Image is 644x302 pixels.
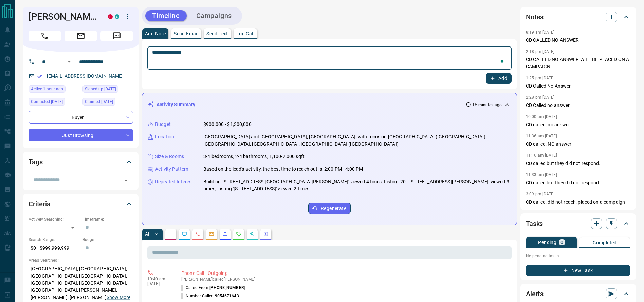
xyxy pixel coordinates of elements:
[203,133,511,148] p: [GEOGRAPHIC_DATA] and [GEOGRAPHIC_DATA], [GEOGRAPHIC_DATA], with focus on [GEOGRAPHIC_DATA] ([GEO...
[100,31,133,41] span: Message
[85,86,116,92] span: Signed up [DATE]
[526,160,630,167] p: CD called but they did not respond.
[155,133,174,140] p: Location
[526,218,543,229] h2: Tasks
[203,166,363,173] p: Based on the lead's activity, the best time to reach out is: 2:00 PM - 4:00 PM
[147,281,171,286] p: [DATE]
[29,31,61,41] span: Call
[155,121,171,128] p: Budget
[181,277,509,282] p: [PERSON_NAME] called [PERSON_NAME]
[47,73,124,79] a: [EMAIL_ADDRESS][DOMAIN_NAME]
[526,49,555,54] p: 2:18 pm [DATE]
[593,240,617,245] p: Completed
[181,293,239,299] p: Number Called:
[155,178,193,185] p: Repeated Interest
[155,166,188,173] p: Activity Pattern
[181,270,509,277] p: Phone Call - Outgoing
[560,240,563,245] p: 0
[526,30,555,35] p: 8:19 am [DATE]
[181,285,245,291] p: Called From:
[526,56,630,70] p: CD CALLED NO ANSWER WILL BE PLACED ON A CAMPAIGN
[107,294,130,301] button: Show More
[65,58,73,66] button: Open
[157,101,195,108] p: Activity Summary
[526,199,630,206] p: CD called, did not reach, placed on a campaign
[182,231,187,237] svg: Lead Browsing Activity
[29,98,79,108] div: Thu Oct 09 2025
[250,231,255,237] svg: Opportunities
[115,14,119,19] div: condos.ca
[526,76,555,80] p: 1:25 pm [DATE]
[145,232,150,237] p: All
[486,73,512,84] button: Add
[29,199,51,209] h2: Criteria
[526,172,557,177] p: 11:33 am [DATE]
[148,98,511,111] div: Activity Summary15 minutes ago
[29,237,79,243] p: Search Range:
[155,153,184,160] p: Size & Rooms
[37,74,42,79] svg: Email Verified
[526,134,557,138] p: 11:36 am [DATE]
[85,98,113,105] span: Claimed [DATE]
[526,286,630,302] div: Alerts
[145,10,187,21] button: Timeline
[526,95,555,100] p: 2:28 pm [DATE]
[236,231,241,237] svg: Requests
[203,121,252,128] p: $900,000 - $1,300,000
[65,31,97,41] span: Email
[222,231,228,237] svg: Listing Alerts
[526,192,555,196] p: 3:09 pm [DATE]
[29,154,133,170] div: Tags
[526,265,630,276] button: New Task
[236,31,254,36] p: Log Call
[526,37,630,44] p: CD CALLED NO ANSWER
[526,114,557,119] p: 10:00 am [DATE]
[215,294,239,298] span: 9054671643
[472,102,502,108] p: 15 minutes ago
[526,121,630,128] p: CD called, no answer.
[526,82,630,90] p: CD Called No Answer
[31,86,63,92] span: Active 1 hour ago
[29,243,79,254] p: $0 - $999,999,999
[526,288,544,299] h2: Alerts
[29,129,133,141] div: Just Browsing
[195,231,201,237] svg: Calls
[168,231,173,237] svg: Notes
[526,12,544,22] h2: Notes
[308,203,351,214] button: Regenerate
[526,179,630,186] p: CD called but they did not respond.
[147,277,171,281] p: 10:40 am
[145,31,166,36] p: Add Note
[526,153,557,158] p: 11:16 am [DATE]
[526,102,630,109] p: CD Called no answer.
[82,85,133,95] div: Wed Jan 15 2020
[263,231,269,237] svg: Agent Actions
[526,215,630,232] div: Tasks
[31,98,63,105] span: Contacted [DATE]
[29,156,42,167] h2: Tags
[82,237,133,243] p: Budget:
[82,98,133,108] div: Thu Jul 02 2020
[538,240,556,245] p: Pending
[29,11,98,22] h1: [PERSON_NAME]
[29,85,79,95] div: Tue Oct 14 2025
[189,10,239,21] button: Campaigns
[29,257,133,263] p: Areas Searched:
[206,31,228,36] p: Send Text
[209,285,245,290] span: [PHONE_NUMBER]
[526,9,630,25] div: Notes
[526,251,630,261] p: No pending tasks
[152,50,507,67] textarea: To enrich screen reader interactions, please activate Accessibility in Grammarly extension settings
[526,140,630,148] p: CD called, NO answer.
[29,216,79,222] p: Actively Searching:
[121,175,131,185] button: Open
[29,111,133,124] div: Buyer
[29,196,133,212] div: Criteria
[209,231,214,237] svg: Emails
[82,216,133,222] p: Timeframe:
[174,31,198,36] p: Send Email
[203,178,511,192] p: Building '[STREET_ADDRESS][GEOGRAPHIC_DATA][PERSON_NAME]' viewed 4 times, Listing '20 - [STREET_A...
[108,14,113,19] div: property.ca
[203,153,305,160] p: 3-4 bedrooms, 2-4 bathrooms, 1,100-2,000 sqft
